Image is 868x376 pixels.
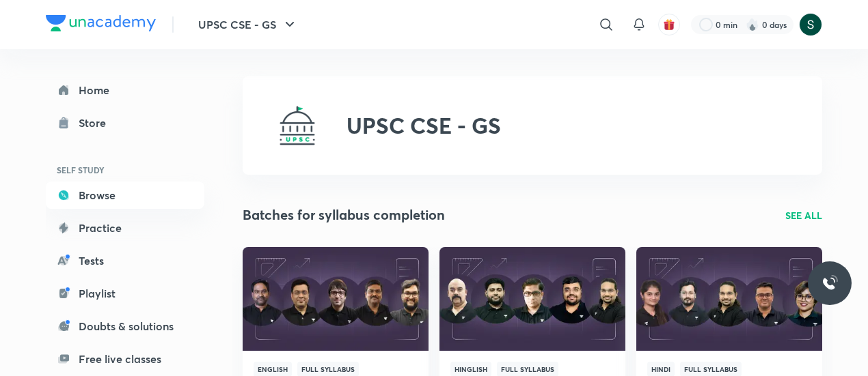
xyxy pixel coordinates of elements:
div: Store [79,115,114,131]
button: avatar [658,14,680,35]
a: Store [46,109,204,136]
a: Company Logo [46,15,156,35]
a: SEE ALL [785,208,822,222]
button: UPSC CSE - GS [190,11,306,38]
img: Sanskriti Gupta [799,13,822,36]
h6: SELF STUDY [46,158,204,182]
img: UPSC CSE - GS [275,104,319,147]
img: Thumbnail [437,246,627,351]
a: Browse [46,182,204,209]
a: Tests [46,247,204,274]
img: Company Logo [46,15,156,31]
img: streak [746,18,759,31]
a: Doubts & solutions [46,313,204,340]
a: Home [46,76,204,104]
a: Practice [46,214,204,242]
a: Playlist [46,280,204,307]
img: Thumbnail [634,246,824,351]
h2: UPSC CSE - GS [347,113,501,139]
img: avatar [663,18,675,31]
img: Thumbnail [241,246,430,351]
img: ttu [822,275,838,291]
a: Free live classes [46,345,204,373]
h2: Batches for syllabus completion [243,205,445,225]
